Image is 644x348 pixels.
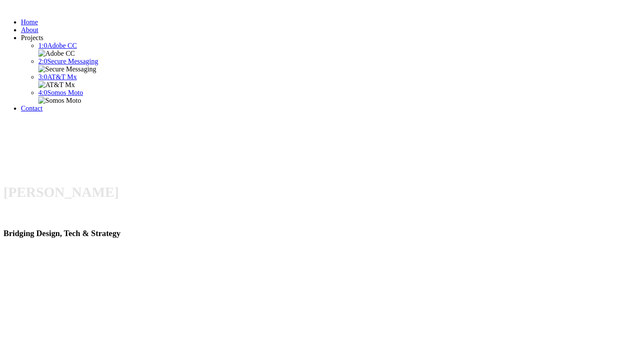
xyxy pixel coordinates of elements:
a: 3:0AT&T Mx [38,73,77,81]
span: 2:0 [38,57,47,65]
img: Adobe CC [38,50,75,57]
img: Somos Moto [38,97,81,105]
a: Home [21,18,38,26]
h1: [PERSON_NAME] [3,185,641,201]
img: Secure Messaging [38,65,96,73]
h3: Bridging Design, Tech & Strategy [3,229,641,238]
span: 4:0 [38,89,47,96]
a: Contact [21,105,43,112]
a: 2:0Secure Messaging [38,57,98,65]
a: 4:0Somos Moto [38,89,83,96]
span: 3:0 [38,73,47,81]
span: Projects [21,34,44,41]
a: About [21,26,38,34]
a: 1:0Adobe CC [38,42,77,49]
span: 1:0 [38,42,47,49]
img: AT&T Mx [38,81,75,89]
